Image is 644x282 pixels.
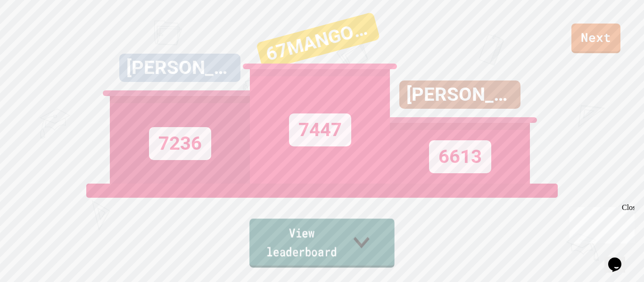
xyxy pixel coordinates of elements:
div: 7447 [289,113,351,146]
div: 67MANGOMUSTARD [256,12,380,70]
div: Chat with us now!Close [4,4,65,60]
iframe: chat widget [604,244,635,273]
a: Next [571,24,620,53]
iframe: chat widget [566,203,635,243]
div: [PERSON_NAME] [119,54,240,82]
div: 6613 [429,140,491,173]
div: 7236 [149,127,211,160]
div: [PERSON_NAME] [399,81,520,109]
a: View leaderboard [249,218,395,267]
